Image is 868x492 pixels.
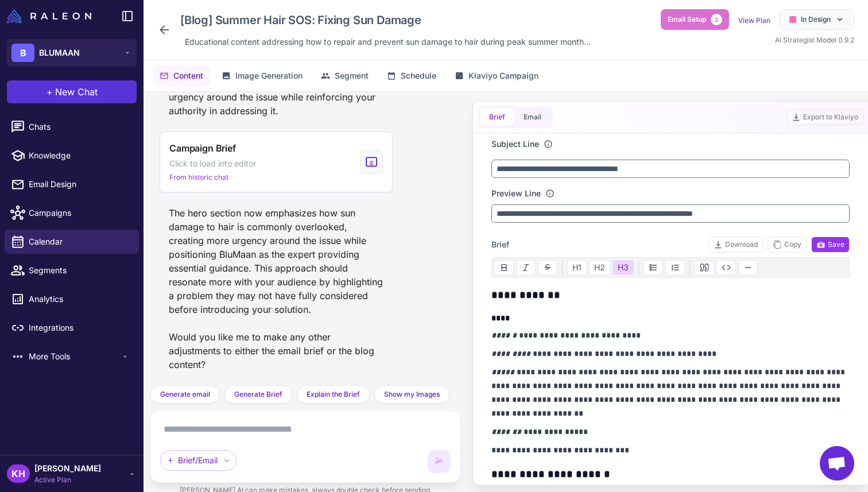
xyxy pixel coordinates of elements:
span: Email Design [29,178,130,191]
span: + [46,85,53,99]
span: Generate email [160,389,210,400]
button: Copy [768,237,807,253]
a: Chats [5,115,139,139]
div: Brief/Email [160,450,237,471]
button: +New Chat [7,80,137,103]
button: Content [153,65,210,87]
span: Click to load into editor [169,157,256,170]
span: Copy [773,239,801,250]
button: H1 [567,260,587,275]
button: Segment [314,65,375,87]
label: Preview Line [491,187,541,200]
span: Campaigns [29,207,130,219]
button: Generate email [150,385,220,404]
span: AI Strategist Model 0.9.2 [775,36,854,44]
span: Educational content addressing how to repair and prevent sun damage to hair during peak summer mo... [185,36,591,48]
button: Download [708,237,763,253]
span: Explain the Brief [307,389,360,400]
span: Calendar [29,235,130,248]
div: Click to edit campaign name [176,9,595,31]
a: Email Design [5,172,139,196]
button: BBLUMAAN [7,39,137,67]
button: H2 [589,260,610,275]
span: Schedule [401,69,436,82]
span: Generate Brief [234,389,282,400]
a: Campaigns [5,201,139,225]
span: Content [173,69,203,82]
button: Generate Brief [224,385,292,404]
div: Click to edit description [180,33,595,51]
button: Email Setup2 [661,9,729,30]
button: Save [811,237,850,253]
a: Open chat [820,446,854,481]
button: Explain the Brief [297,385,370,404]
label: Subject Line [491,138,539,150]
span: BLUMAAN [39,47,80,59]
span: Chats [29,121,130,133]
span: Active Plan [34,475,101,485]
div: B [11,44,34,62]
button: Klaviyo Campaign [448,65,545,87]
span: [PERSON_NAME] [34,462,101,475]
button: Show my Images [374,385,449,404]
span: From historic chat [169,172,228,183]
a: View Plan [738,16,770,25]
button: Brief [480,109,514,126]
span: Klaviyo Campaign [468,69,538,82]
span: More Tools [29,350,121,363]
a: Calendar [5,230,139,254]
a: Knowledge [5,144,139,168]
span: Image Generation [235,69,303,82]
button: Schedule [380,65,443,87]
span: In Design [801,14,831,25]
button: Export to Klaviyo [786,109,863,125]
button: Image Generation [215,65,309,87]
button: Email [514,109,551,126]
div: KH [7,464,30,483]
span: Show my Images [384,389,440,400]
button: H3 [613,260,634,275]
span: Segments [29,264,130,277]
span: Save [816,239,844,250]
div: The hero section now emphasizes how sun damage to hair is commonly overlooked, creating more urge... [160,202,393,376]
a: Integrations [5,316,139,340]
span: Integrations [29,321,130,334]
img: Raleon Logo [7,9,91,23]
span: Segment [335,69,369,82]
span: Email Setup [668,14,706,25]
a: Segments [5,258,139,282]
span: Knowledge [29,149,130,162]
span: Analytics [29,293,130,305]
span: New Chat [55,85,98,99]
a: Analytics [5,287,139,311]
span: Campaign Brief [169,141,236,155]
span: Brief [491,238,509,251]
span: 2 [711,14,722,25]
